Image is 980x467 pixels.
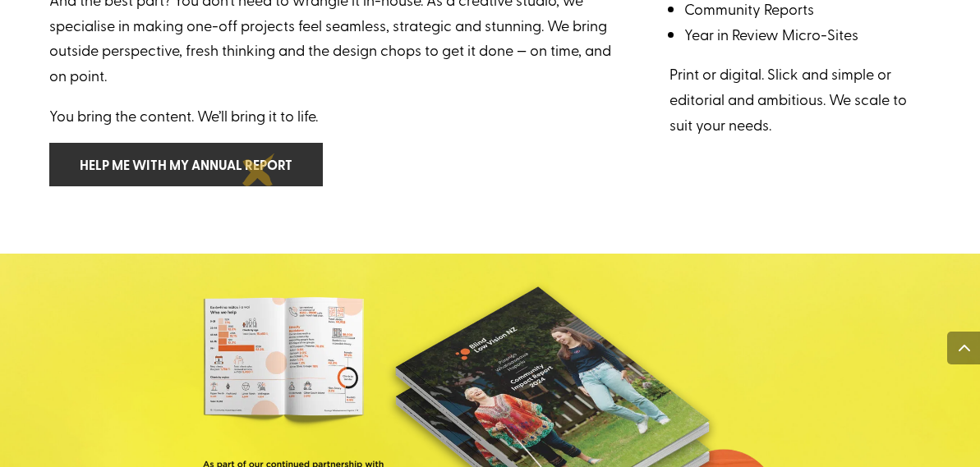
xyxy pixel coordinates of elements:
[49,103,621,144] p: You bring the content. We’ll bring it to life.
[684,22,932,48] li: Year in Review Micro-Sites
[49,143,323,186] a: Help me with my annual report
[669,62,932,137] p: Print or digital. Slick and simple or editorial and ambitious. We scale to suit your needs.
